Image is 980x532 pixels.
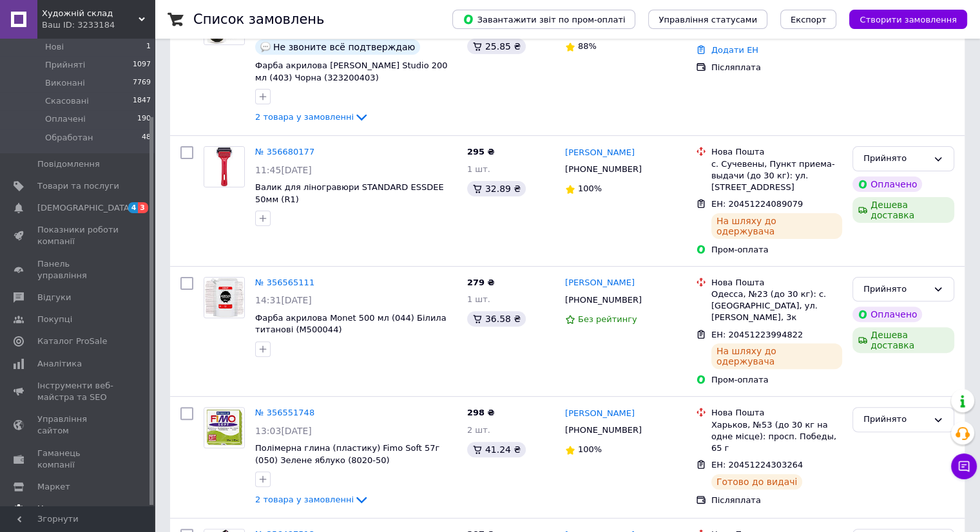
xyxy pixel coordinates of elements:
span: Управління статусами [658,15,757,24]
span: ЕН: 20451224303264 [711,460,803,470]
img: Фото товару [204,408,244,448]
span: 11:45[DATE] [255,165,312,175]
span: 1 [146,41,151,53]
button: Створити замовлення [849,10,967,29]
div: Готово до видачі [711,474,803,489]
span: 48 [142,132,151,144]
a: Фарба акрилова [PERSON_NAME] Studio 200 мл (403) Чорна (323200403) [255,61,448,82]
span: ЕН: 20451223994822 [711,330,803,339]
div: 36.58 ₴ [467,311,526,327]
div: Нова Пошта [711,277,842,289]
button: Завантажити звіт по пром-оплаті [452,10,635,29]
h1: Список замовлень [193,12,324,27]
span: Інструменти веб-майстра та SEO [37,380,119,403]
div: с. Сучевены, Пункт приема-выдачи (до 30 кг): ул. [STREET_ADDRESS] [711,158,842,194]
button: Експорт [780,10,837,29]
div: Одесса, №23 (до 30 кг): с. [GEOGRAPHIC_DATA], ул. [PERSON_NAME], 3к [711,289,842,324]
span: Гаманець компанії [37,448,119,471]
span: Покупці [37,314,72,325]
img: Фото товару [204,278,244,318]
a: Додати ЕН [711,45,758,55]
span: 13:03[DATE] [255,426,312,436]
span: Оплачені [45,113,86,125]
span: 88% [578,41,597,51]
span: Повідомлення [37,158,100,170]
span: 100% [578,184,602,193]
a: № 356565111 [255,278,314,287]
span: 4 [128,202,139,213]
div: 25.85 ₴ [467,39,526,54]
span: Створити замовлення [860,15,957,24]
span: 1847 [133,95,151,107]
a: Полімерна глина (пластику) Fimo Soft 57г (050) Зелене яблуко (8020-50) [255,443,439,465]
a: Фото товару [204,277,245,318]
div: На шляху до одержувача [711,213,842,239]
span: 2 шт. [467,425,490,435]
span: 2 товара у замовленні [255,112,354,122]
img: :speech_balloon: [260,42,271,52]
span: Показники роботи компанії [37,224,119,247]
div: Оплачено [852,176,922,192]
a: 2 товара у замовленні [255,495,369,504]
span: Каталог ProSale [37,336,107,347]
a: № 356680177 [255,147,314,157]
div: [PHONE_NUMBER] [562,161,644,178]
span: Обработан [45,132,93,144]
span: Панель управління [37,258,119,281]
button: Управління статусами [648,10,767,29]
div: Дешева доставка [852,197,954,223]
span: Експорт [791,15,827,24]
a: Створити замовлення [836,14,967,24]
button: Чат з покупцем [951,453,977,479]
div: Пром-оплата [711,374,842,386]
div: Післяплата [711,62,842,73]
div: Прийнято [863,283,928,296]
div: Харьков, №53 (до 30 кг на одне місце): просп. Победы, 65 г [711,419,842,455]
span: Не звоните всё подтверждаю [273,42,415,52]
span: 100% [578,444,602,454]
a: [PERSON_NAME] [565,277,635,289]
span: Художній склад [42,8,139,19]
span: 295 ₴ [467,147,495,157]
a: 2 товара у замовленні [255,112,369,122]
span: Налаштування [37,503,103,515]
span: Нові [45,41,64,53]
span: Прийняті [45,59,85,71]
div: Ваш ID: 3233184 [42,19,155,31]
div: Дешева доставка [852,327,954,353]
span: 1097 [133,59,151,71]
div: Післяплата [711,495,842,506]
span: 3 [138,202,148,213]
div: Нова Пошта [711,146,842,158]
span: 1 шт. [467,164,490,174]
span: Аналітика [37,358,82,370]
span: Виконані [45,77,85,89]
span: Завантажити звіт по пром-оплаті [463,14,625,25]
a: Фото товару [204,146,245,187]
span: Управління сайтом [37,413,119,437]
a: Валик для ліногравюри STANDARD ESSDEE 50мм (R1) [255,182,444,204]
div: Оплачено [852,307,922,322]
span: Маркет [37,481,70,493]
div: Пром-оплата [711,244,842,256]
div: 32.89 ₴ [467,181,526,196]
span: ЕН: 20451224089079 [711,199,803,209]
div: [PHONE_NUMBER] [562,292,644,309]
span: Відгуки [37,292,71,303]
span: 2 товара у замовленні [255,495,354,504]
div: На шляху до одержувача [711,343,842,369]
span: 7769 [133,77,151,89]
div: 41.24 ₴ [467,442,526,457]
span: Без рейтингу [578,314,637,324]
img: Фото товару [204,147,244,187]
span: 279 ₴ [467,278,495,287]
span: 14:31[DATE] [255,295,312,305]
span: [DEMOGRAPHIC_DATA] [37,202,133,214]
span: Скасовані [45,95,89,107]
span: 1 шт. [467,294,490,304]
a: Фарба акрилова Monet 500 мл (044) Білила титанові (M500044) [255,313,447,335]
